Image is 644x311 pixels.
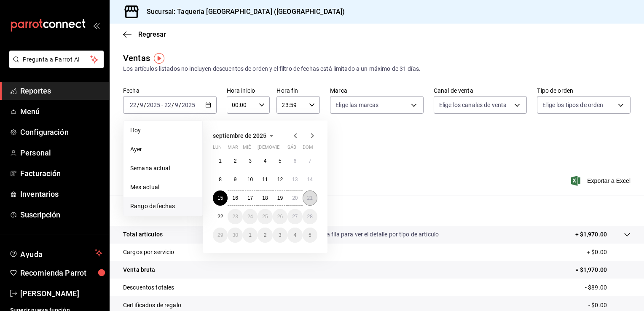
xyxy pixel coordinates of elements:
[277,177,283,182] abbr: 12 de septiembre de 2025
[146,102,161,108] input: ----
[439,101,507,109] span: Elige los canales de venta
[247,214,253,220] abbr: 24 de septiembre de 2025
[249,158,252,164] abbr: 3 de septiembre de 2025
[130,202,196,211] span: Rango de fechas
[287,172,302,187] button: 13 de septiembre de 2025
[172,102,174,108] span: /
[20,147,102,158] span: Personal
[273,145,279,153] abbr: viernes
[258,190,272,206] button: 18 de septiembre de 2025
[217,195,223,201] abbr: 15 de septiembre de 2025
[273,172,287,187] button: 12 de septiembre de 2025
[219,177,222,182] abbr: 8 de septiembre de 2025
[292,214,298,220] abbr: 27 de septiembre de 2025
[287,209,302,224] button: 27 de septiembre de 2025
[123,30,166,38] button: Regresar
[292,195,298,201] abbr: 20 de septiembre de 2025
[144,102,146,108] span: /
[232,214,238,220] abbr: 23 de septiembre de 2025
[330,88,424,94] label: Marca
[247,177,253,182] abbr: 10 de septiembre de 2025
[93,22,99,29] button: open_drawer_menu
[309,232,311,238] abbr: 5 de octubre de 2025
[123,301,181,310] p: Certificados de regalo
[138,30,166,38] span: Regresar
[243,228,258,243] button: 1 de octubre de 2025
[303,228,317,243] button: 5 de octubre de 2025
[234,177,237,182] abbr: 9 de septiembre de 2025
[161,102,163,108] span: -
[217,214,223,220] abbr: 22 de septiembre de 2025
[277,195,283,201] abbr: 19 de septiembre de 2025
[307,177,313,182] abbr: 14 de septiembre de 2025
[258,153,272,169] button: 4 de septiembre de 2025
[575,265,631,274] p: = $1,970.00
[247,195,253,201] abbr: 17 de septiembre de 2025
[243,172,258,187] button: 10 de septiembre de 2025
[262,214,268,220] abbr: 25 de septiembre de 2025
[174,102,179,108] input: --
[213,190,228,206] button: 15 de septiembre de 2025
[20,106,102,117] span: Menú
[154,53,164,64] img: Tooltip marker
[307,195,313,201] abbr: 21 de septiembre de 2025
[213,209,228,224] button: 22 de septiembre de 2025
[243,145,251,153] abbr: miércoles
[243,153,258,169] button: 3 de septiembre de 2025
[23,55,91,64] span: Pregunta a Parrot AI
[537,88,631,94] label: Tipo de orden
[213,145,222,153] abbr: lunes
[123,52,150,64] div: Ventas
[287,145,296,153] abbr: sábado
[273,209,287,224] button: 26 de septiembre de 2025
[140,7,345,17] h3: Sucursal: Taquería [GEOGRAPHIC_DATA] ([GEOGRAPHIC_DATA])
[243,209,258,224] button: 24 de septiembre de 2025
[303,145,313,153] abbr: domingo
[258,228,272,243] button: 2 de octubre de 2025
[262,195,268,201] abbr: 18 de septiembre de 2025
[213,228,228,243] button: 29 de septiembre de 2025
[573,176,631,186] span: Exportar a Excel
[249,232,252,238] abbr: 1 de octubre de 2025
[287,190,302,206] button: 20 de septiembre de 2025
[123,230,163,239] p: Total artículos
[309,158,311,164] abbr: 7 de septiembre de 2025
[20,168,102,179] span: Facturación
[273,153,287,169] button: 5 de septiembre de 2025
[130,164,196,173] span: Semana actual
[123,64,631,73] div: Los artículos listados no incluyen descuentos de orden y el filtro de fechas está limitado a un m...
[293,232,296,238] abbr: 4 de octubre de 2025
[279,158,282,164] abbr: 5 de septiembre de 2025
[228,172,242,187] button: 9 de septiembre de 2025
[228,209,242,224] button: 23 de septiembre de 2025
[264,232,267,238] abbr: 2 de octubre de 2025
[20,85,102,97] span: Reportes
[243,190,258,206] button: 17 de septiembre de 2025
[262,177,268,182] abbr: 11 de septiembre de 2025
[585,283,631,292] p: - $89.00
[227,88,270,94] label: Hora inicio
[232,232,238,238] abbr: 30 de septiembre de 2025
[287,228,302,243] button: 4 de octubre de 2025
[228,153,242,169] button: 2 de septiembre de 2025
[542,101,603,109] span: Elige los tipos de orden
[273,190,287,206] button: 19 de septiembre de 2025
[130,145,196,154] span: Ayer
[335,101,378,109] span: Elige las marcas
[20,188,102,200] span: Inventarios
[123,265,155,274] p: Venta bruta
[9,51,104,68] button: Pregunta a Parrot AI
[129,102,137,108] input: --
[277,214,283,220] abbr: 26 de septiembre de 2025
[20,288,102,299] span: [PERSON_NAME]
[258,209,272,224] button: 25 de septiembre de 2025
[213,132,266,139] span: septiembre de 2025
[264,158,267,164] abbr: 4 de septiembre de 2025
[20,267,102,279] span: Recomienda Parrot
[123,283,174,292] p: Descuentos totales
[217,232,223,238] abbr: 29 de septiembre de 2025
[273,228,287,243] button: 3 de octubre de 2025
[228,228,242,243] button: 30 de septiembre de 2025
[123,206,631,216] p: Resumen
[303,190,317,206] button: 21 de septiembre de 2025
